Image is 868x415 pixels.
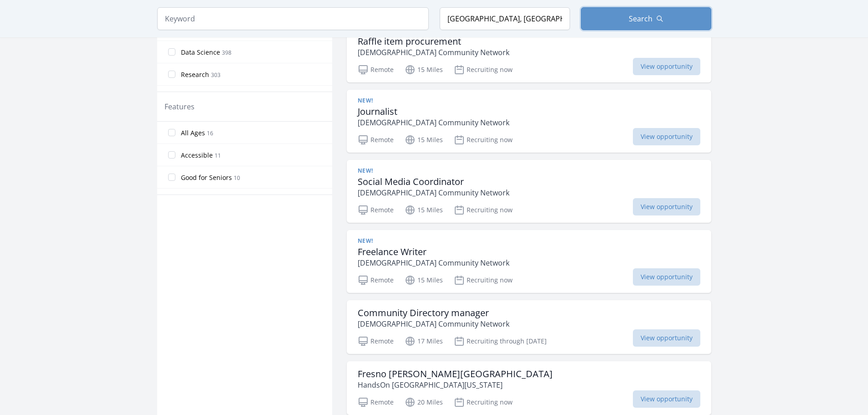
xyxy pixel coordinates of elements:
[454,64,513,75] p: Recruiting now
[358,237,373,245] span: New!
[168,129,175,136] input: All Ages 16
[181,128,205,138] span: All Ages
[358,176,509,187] h3: Social Media Coordinator
[211,71,221,79] span: 303
[358,97,373,104] span: New!
[581,7,711,30] button: Search
[358,117,509,128] p: [DEMOGRAPHIC_DATA] Community Network
[405,205,443,215] p: 15 Miles
[405,336,443,347] p: 17 Miles
[181,70,209,79] span: Research
[358,134,394,145] p: Remote
[181,173,232,182] span: Good for Seniors
[347,90,711,153] a: New! Journalist [DEMOGRAPHIC_DATA] Community Network Remote 15 Miles Recruiting now View opportunity
[358,397,394,408] p: Remote
[347,20,711,82] a: New! Raffle item procurement [DEMOGRAPHIC_DATA] Community Network Remote 15 Miles Recruiting now ...
[629,13,652,24] span: Search
[358,257,509,268] p: [DEMOGRAPHIC_DATA] Community Network
[358,336,394,347] p: Remote
[207,129,213,137] span: 16
[347,230,711,293] a: New! Freelance Writer [DEMOGRAPHIC_DATA] Community Network Remote 15 Miles Recruiting now View op...
[358,167,373,174] span: New!
[454,336,547,347] p: Recruiting through [DATE]
[168,71,175,78] input: Research 303
[358,275,394,286] p: Remote
[633,198,700,215] span: View opportunity
[358,106,509,117] h3: Journalist
[234,174,240,182] span: 10
[454,205,513,215] p: Recruiting now
[633,58,700,75] span: View opportunity
[358,64,394,75] p: Remote
[358,307,509,318] h3: Community Directory manager
[168,174,175,181] input: Good for Seniors 10
[358,318,509,329] p: [DEMOGRAPHIC_DATA] Community Network
[358,369,553,379] h3: Fresno [PERSON_NAME][GEOGRAPHIC_DATA]
[405,64,443,75] p: 15 Miles
[181,151,213,160] span: Accessible
[347,160,711,223] a: New! Social Media Coordinator [DEMOGRAPHIC_DATA] Community Network Remote 15 Miles Recruiting now...
[405,134,443,145] p: 15 Miles
[358,205,394,215] p: Remote
[358,379,553,390] p: HandsOn [GEOGRAPHIC_DATA][US_STATE]
[633,128,700,145] span: View opportunity
[405,397,443,408] p: 20 Miles
[440,7,570,30] input: Location
[164,101,195,112] legend: Features
[454,275,513,286] p: Recruiting now
[633,390,700,408] span: View opportunity
[358,246,509,257] h3: Freelance Writer
[168,151,175,159] input: Accessible 11
[222,49,231,56] span: 398
[168,48,175,56] input: Data Science 398
[633,329,700,347] span: View opportunity
[157,7,429,30] input: Keyword
[358,36,509,47] h3: Raffle item procurement
[215,152,221,159] span: 11
[358,47,509,58] p: [DEMOGRAPHIC_DATA] Community Network
[633,268,700,286] span: View opportunity
[454,397,513,408] p: Recruiting now
[347,300,711,354] a: Community Directory manager [DEMOGRAPHIC_DATA] Community Network Remote 17 Miles Recruiting throu...
[181,48,220,57] span: Data Science
[358,187,509,198] p: [DEMOGRAPHIC_DATA] Community Network
[347,361,711,415] a: Fresno [PERSON_NAME][GEOGRAPHIC_DATA] HandsOn [GEOGRAPHIC_DATA][US_STATE] Remote 20 Miles Recruit...
[454,134,513,145] p: Recruiting now
[405,275,443,286] p: 15 Miles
